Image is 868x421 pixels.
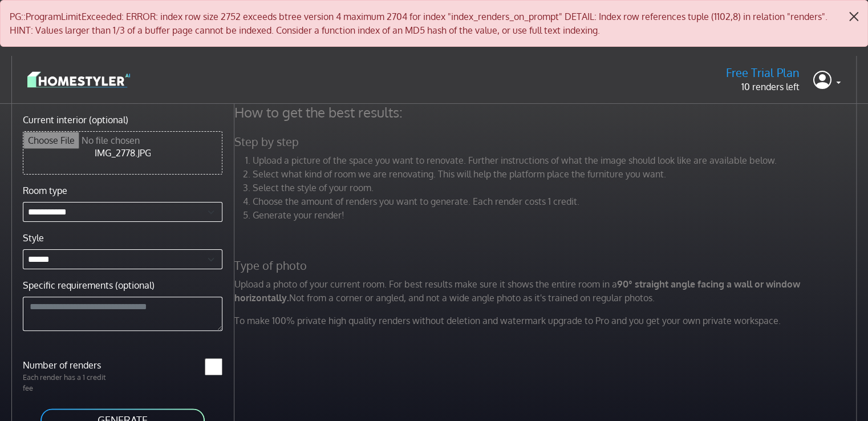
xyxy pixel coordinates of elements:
[228,277,866,305] p: Upload a photo of your current room. For best results make sure it shows the entire room in a Not...
[726,66,800,80] h5: Free Trial Plan
[23,184,67,197] label: Room type
[253,167,859,181] li: Select what kind of room we are renovating. This will help the platform place the furniture you w...
[16,372,123,394] p: Each render has a 1 credit fee
[234,278,800,303] strong: 90° straight angle facing a wall or window horizontally.
[228,135,866,149] h5: Step by step
[27,70,130,90] img: logo-3de290ba35641baa71223ecac5eacb59cb85b4c7fdf211dc9aaecaaee71ea2f8.svg
[253,153,859,167] li: Upload a picture of the space you want to renovate. Further instructions of what the image should...
[16,358,123,372] label: Number of renders
[228,258,866,273] h5: Type of photo
[228,104,866,121] h4: How to get the best results:
[253,208,859,222] li: Generate your render!
[840,1,867,33] button: Close
[23,113,128,127] label: Current interior (optional)
[23,278,155,292] label: Specific requirements (optional)
[23,231,44,245] label: Style
[253,181,859,195] li: Select the style of your room.
[253,195,859,208] li: Choose the amount of renders you want to generate. Each render costs 1 credit.
[726,80,800,94] p: 10 renders left
[228,314,866,327] p: To make 100% private high quality renders without deletion and watermark upgrade to Pro and you g...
